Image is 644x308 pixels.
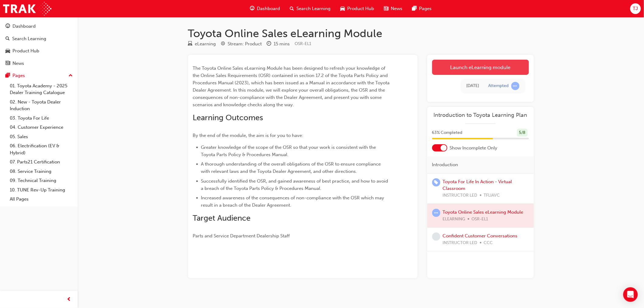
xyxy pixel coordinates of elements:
span: up-icon [68,72,73,80]
span: Target Audience [193,213,251,223]
a: pages-iconPages [408,2,437,15]
span: Search Learning [297,5,331,12]
a: search-iconSearch Learning [285,2,336,15]
span: learningRecordVerb_ENROLL-icon [432,178,440,187]
span: news-icon [5,61,10,66]
a: Launch eLearning module [432,60,529,75]
a: Product Hub [2,45,75,57]
button: Pages [2,70,75,81]
span: target-icon [221,41,226,47]
span: guage-icon [250,5,255,12]
div: Search Learning [12,35,46,42]
span: clock-icon [267,41,271,47]
button: DashboardSearch LearningProduct HubNews [2,19,75,70]
span: News [391,5,403,12]
span: pages-icon [5,73,10,79]
div: Duration [267,40,290,48]
a: 06. Electrification (EV & Hybrid) [7,141,75,157]
div: 15 mins [274,40,290,47]
span: INSTRUCTOR LED [443,240,478,247]
span: 63 % Completed [432,129,463,136]
span: Parts and Service Department Dealership Staff [193,233,290,239]
span: learningRecordVerb_ATTEMPT-icon [511,82,520,90]
span: The Toyota Online Sales eLearning Module has been designed to refresh your knowledge of the Onlin... [193,65,391,107]
span: TFLIAVC [484,192,500,199]
span: INSTRUCTOR LED [443,192,478,199]
div: eLearning [195,40,216,47]
a: 01. Toyota Academy - 2025 Dealer Training Catalogue [7,81,75,97]
span: search-icon [5,36,10,42]
a: 07. Parts21 Certification [7,157,75,167]
span: Dashboard [257,5,280,12]
a: car-iconProduct Hub [336,2,379,15]
span: Increased awareness of the consequences of non-compliance with the OSR which may result in a brea... [201,195,386,208]
span: learningRecordVerb_ATTEMPT-icon [432,209,440,217]
a: 08. Service Training [7,167,75,176]
div: Open Intercom Messenger [623,287,638,302]
a: 09. Technical Training [7,176,75,185]
div: News [12,60,24,67]
div: Attempted [488,83,509,89]
button: TJ [630,3,641,14]
div: Type [188,40,216,48]
span: CCC [484,240,493,247]
span: Show Incomplete Only [450,145,498,152]
span: prev-icon [67,296,72,303]
div: Dashboard [12,23,36,30]
a: Search Learning [2,33,75,44]
span: learningResourceType_ELEARNING-icon [188,41,193,47]
a: Confident Customer Conversations [443,233,518,239]
a: 02. New - Toyota Dealer Induction [7,97,75,114]
span: news-icon [384,5,389,12]
span: search-icon [290,5,294,12]
span: pages-icon [412,5,417,12]
a: Introduction to Toyota Learning Plan [432,112,529,119]
a: All Pages [7,194,75,204]
a: 10. TUNE Rev-Up Training [7,185,75,195]
span: Successfully identified the OSR, and gained awareness of best practice, and how to avoid a breach... [201,178,390,191]
div: Product Hub [12,47,39,54]
span: Product Hub [348,5,374,12]
span: car-icon [341,5,345,12]
span: TJ [633,5,638,12]
a: news-iconNews [379,2,408,15]
a: News [2,58,75,69]
div: Stream: Product [228,40,262,47]
span: learningRecordVerb_NONE-icon [432,233,440,241]
span: Greater knowledge of the scope of the OSR so that your work is consistent with the Toyota Parts P... [201,145,377,157]
img: Trak [3,2,51,16]
div: 5 / 8 [517,129,528,137]
span: car-icon [5,48,10,54]
div: Tue Aug 19 2025 10:07:08 GMT+1000 (Australian Eastern Standard Time) [467,82,479,89]
span: guage-icon [5,24,10,29]
a: Dashboard [2,21,75,32]
span: Learning resource code [295,41,312,46]
span: Pages [419,5,432,12]
div: Pages [12,72,25,79]
span: Introduction [432,161,458,168]
span: A thorough understanding of the overall obligations of the OSR to ensure compliance with relevant... [201,161,382,174]
a: 04. Customer Experience [7,123,75,132]
a: Toyota For Life In Action - Virtual Classroom [443,179,512,191]
a: guage-iconDashboard [245,2,285,15]
a: 03. Toyota For Life [7,114,75,123]
h1: Toyota Online Sales eLearning Module [188,27,534,40]
span: Learning Outcomes [193,113,263,122]
a: 05. Sales [7,132,75,142]
span: By the end of the module, the aim is for you to have: [193,133,303,138]
div: Stream [221,40,262,48]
